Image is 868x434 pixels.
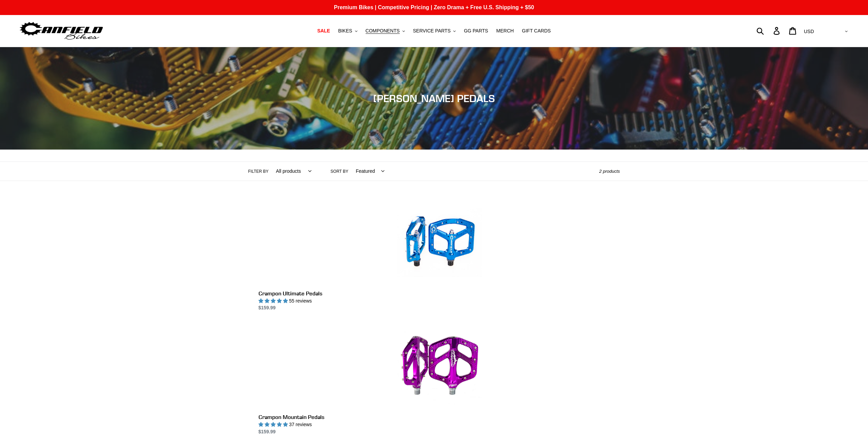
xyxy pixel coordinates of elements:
[493,26,517,36] a: MERCH
[410,26,459,36] button: SERVICE PARTS
[413,28,451,34] span: SERVICE PARTS
[248,168,269,174] label: Filter by
[496,28,514,34] span: MERCH
[314,26,333,36] a: SALE
[599,169,620,174] span: 2 products
[330,168,348,174] label: Sort by
[19,20,104,42] img: Canfield Bikes
[366,28,400,34] span: COMPONENTS
[362,26,408,36] button: COMPONENTS
[373,92,495,104] span: [PERSON_NAME] PEDALS
[335,26,361,36] button: BIKES
[464,28,488,34] span: GG PARTS
[522,28,551,34] span: GIFT CARDS
[338,28,352,34] span: BIKES
[460,26,491,36] a: GG PARTS
[317,28,330,34] span: SALE
[518,26,554,36] a: GIFT CARDS
[760,23,778,38] input: Search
